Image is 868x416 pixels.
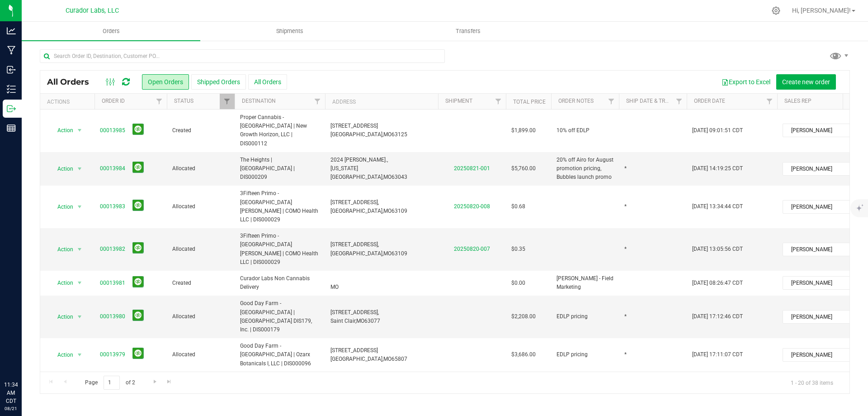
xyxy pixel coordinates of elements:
[511,279,525,287] span: $0.00
[692,202,743,211] span: [DATE] 13:34:44 CDT
[74,277,85,289] span: select
[172,164,229,173] span: Allocated
[240,113,320,148] span: Proper Cannabis - [GEOGRAPHIC_DATA] | New Growth Horizon, LLC | DIS000112
[626,98,696,104] a: Ship Date & Transporter
[240,156,320,182] span: The Heights | [GEOGRAPHIC_DATA] | DIS000209
[66,7,119,14] span: Curador Labs, LLC
[783,163,850,175] span: [PERSON_NAME]
[330,157,388,163] span: 2024 [PERSON_NAME].,
[783,277,850,289] span: [PERSON_NAME]
[7,65,16,74] inline-svg: Inbound
[491,94,506,109] a: Filter
[511,164,536,173] span: $5,760.00
[74,243,85,256] span: select
[692,164,743,173] span: [DATE] 14:19:25 CDT
[172,279,229,287] span: Created
[27,342,38,353] iframe: Resource center unread badge
[174,98,193,104] a: Status
[49,277,74,289] span: Action
[364,318,380,324] span: 63077
[454,165,490,172] a: 20250821-001
[557,126,590,135] span: 10% off EDLP
[672,94,687,109] a: Filter
[330,318,356,324] span: Saint Clair,
[379,22,557,41] a: Transfers
[454,203,490,210] a: 20250820-008
[240,299,320,334] span: Good Day Farm - [GEOGRAPHIC_DATA] | [GEOGRAPHIC_DATA] DIS179, Inc. | DIS000179
[100,245,125,253] a: 00013982
[330,347,378,354] span: [STREET_ADDRESS]
[557,312,588,321] span: EDLP pricing
[163,376,176,388] a: Go to the last page
[330,131,383,138] span: [GEOGRAPHIC_DATA],
[4,381,18,405] p: 11:34 AM CDT
[100,350,125,359] a: 00013979
[383,131,392,138] span: MO
[330,309,379,316] span: [STREET_ADDRESS],
[792,7,851,14] span: Hi, [PERSON_NAME]!
[49,201,74,213] span: Action
[783,311,850,323] span: [PERSON_NAME]
[783,201,850,213] span: [PERSON_NAME]
[325,94,438,110] th: Address
[604,94,619,109] a: Filter
[264,27,316,35] span: Shipments
[783,376,840,389] span: 1 - 20 of 38 items
[511,126,536,135] span: $1,899.00
[454,246,490,252] a: 20250820-007
[172,312,229,321] span: Allocated
[4,405,18,412] p: 08/21
[7,26,16,35] inline-svg: Analytics
[511,350,536,359] span: $3,686.00
[74,349,85,361] span: select
[330,250,383,257] span: [GEOGRAPHIC_DATA],
[330,284,339,290] span: MO
[74,311,85,323] span: select
[694,98,725,104] a: Order Date
[100,279,125,287] a: 00013981
[776,74,836,90] button: Create new order
[330,165,383,180] span: [US_STATE][GEOGRAPHIC_DATA],
[47,77,98,87] span: All Orders
[22,22,200,41] a: Orders
[784,98,811,104] a: Sales Rep
[392,356,407,362] span: 65807
[783,124,850,137] span: [PERSON_NAME]
[191,74,246,90] button: Shipped Orders
[511,202,525,211] span: $0.68
[392,250,407,257] span: 63109
[220,94,235,109] a: Filter
[7,124,16,133] inline-svg: Reports
[47,99,91,105] div: Actions
[240,189,320,224] span: 3Fifteen Primo - [GEOGRAPHIC_DATA][PERSON_NAME] | COMO Health LLC | DIS000029
[445,98,472,104] a: Shipment
[172,350,229,359] span: Allocated
[240,232,320,267] span: 3Fifteen Primo - [GEOGRAPHIC_DATA][PERSON_NAME] | COMO Health LLC | DIS000029
[511,312,536,321] span: $2,208.00
[392,174,407,180] span: 63043
[100,312,125,321] a: 00013980
[356,318,364,324] span: MO
[172,245,229,253] span: Allocated
[692,350,743,359] span: [DATE] 17:11:07 CDT
[330,199,379,206] span: [STREET_ADDRESS],
[716,74,776,90] button: Export to Excel
[392,131,407,138] span: 63125
[200,22,379,41] a: Shipments
[90,27,132,35] span: Orders
[330,241,379,248] span: [STREET_ADDRESS],
[310,94,325,109] a: Filter
[557,156,613,182] span: 20% off Airo for August promotion pricing, Bubbles launch promo
[783,243,850,256] span: [PERSON_NAME]
[330,356,383,362] span: [GEOGRAPHIC_DATA],
[240,274,320,292] span: Curador Labs Non Cannabis Delivery
[74,163,85,175] span: select
[762,94,777,109] a: Filter
[49,311,74,323] span: Action
[692,279,743,287] span: [DATE] 08:26:47 CDT
[692,312,743,321] span: [DATE] 17:12:46 CDT
[692,126,743,135] span: [DATE] 09:01:51 CDT
[383,356,392,362] span: MO
[330,123,378,129] span: [STREET_ADDRESS]
[142,74,189,90] button: Open Orders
